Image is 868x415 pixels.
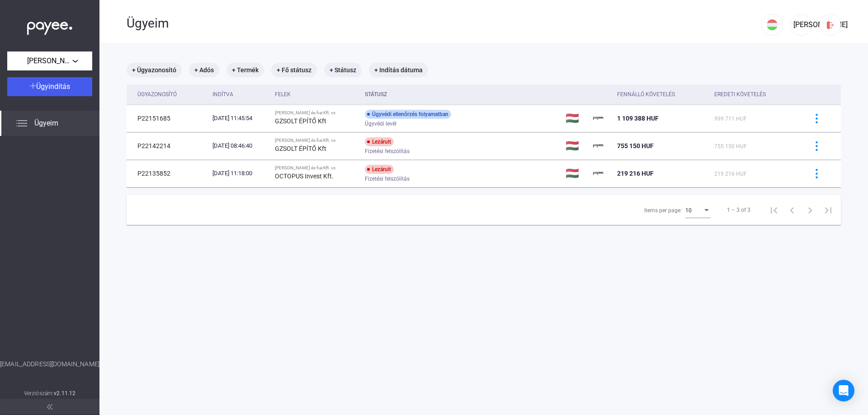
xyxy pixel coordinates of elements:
[365,118,396,129] span: Ügyvédi levél
[324,63,362,77] mat-chip: + Státusz
[801,201,819,219] button: Next page
[790,14,812,36] button: [PERSON_NAME]
[275,138,358,143] div: [PERSON_NAME] és fiai Kft. vs
[275,173,334,180] strong: OCTOPUS Invest Kft.
[617,115,659,122] span: 1 109 388 HUF
[7,77,92,96] button: Ügyindítás
[783,201,801,219] button: Previous page
[27,56,72,66] span: [PERSON_NAME] és fiai Kft.
[275,89,358,100] div: Felek
[593,168,604,179] img: payee-logo
[714,89,796,100] div: Eredeti követelés
[365,137,394,146] div: Lezárult
[16,118,27,129] img: list.svg
[275,145,326,152] strong: GZSOLT ÉPÍTŐ Kft
[812,169,821,178] img: more-blue
[271,63,317,77] mat-chip: + Fő státusz
[562,132,590,159] td: 🇭🇺
[47,404,52,410] img: arrow-double-left-grey.svg
[212,114,268,123] div: [DATE] 11:45:54
[226,63,264,77] mat-chip: + Termék
[714,171,747,177] span: 219 216 HUF
[685,205,711,215] mat-select: Items per page:
[562,105,590,132] td: 🇭🇺
[593,140,604,151] img: payee-logo
[127,132,209,159] td: P22142214
[593,113,604,124] img: payee-logo
[36,82,70,91] span: Ügyindítás
[807,136,826,155] button: more-blue
[765,201,783,219] button: First page
[761,14,783,36] button: HU
[127,160,209,187] td: P22135852
[361,84,562,105] th: Státusz
[7,51,92,70] button: [PERSON_NAME] és fiai Kft.
[212,169,268,178] div: [DATE] 11:18:00
[275,110,358,116] div: [PERSON_NAME] és fiai Kft. vs
[189,63,219,77] mat-chip: + Adós
[34,118,58,129] span: Ügyeim
[212,89,233,100] div: Indítva
[365,146,410,157] span: Fizetési felszólítás
[54,390,75,396] strong: v2.11.12
[212,141,268,150] div: [DATE] 08:46:40
[807,109,826,128] button: more-blue
[767,19,778,30] img: HU
[727,205,750,215] div: 1 – 3 of 3
[819,201,837,219] button: Last page
[365,110,451,119] div: Ügyvédi ellenőrzés folyamatban
[685,207,692,214] span: 10
[793,19,809,30] div: [PERSON_NAME]
[714,116,747,122] span: 999 711 HUF
[365,173,410,184] span: Fizetési felszólítás
[275,89,291,100] div: Felek
[714,89,766,100] div: Eredeti követelés
[27,17,72,35] img: white-payee-white-dot.svg
[127,105,209,132] td: P22151685
[212,89,268,100] div: Indítva
[127,16,761,31] div: Ügyeim
[562,160,590,187] td: 🇭🇺
[644,205,682,216] div: Items per page:
[617,170,654,177] span: 219 216 HUF
[137,89,177,100] div: Ügyazonosító
[617,89,707,100] div: Fennálló követelés
[807,164,826,183] button: more-blue
[369,63,428,77] mat-chip: + Indítás dátuma
[617,142,654,149] span: 755 150 HUF
[714,143,747,149] span: 755 150 HUF
[365,165,394,174] div: Lezárult
[137,89,205,100] div: Ügyazonosító
[812,114,821,123] img: more-blue
[275,117,326,125] strong: GZSOLT ÉPÍTŐ Kft
[617,89,675,100] div: Fennálló követelés
[819,14,841,36] button: logout-red
[30,83,36,89] img: plus-white.svg
[127,63,182,77] mat-chip: + Ügyazonosító
[812,141,821,151] img: more-blue
[275,165,358,171] div: [PERSON_NAME] és fiai Kft. vs
[833,380,854,401] div: Open Intercom Messenger
[826,20,835,30] img: logout-red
